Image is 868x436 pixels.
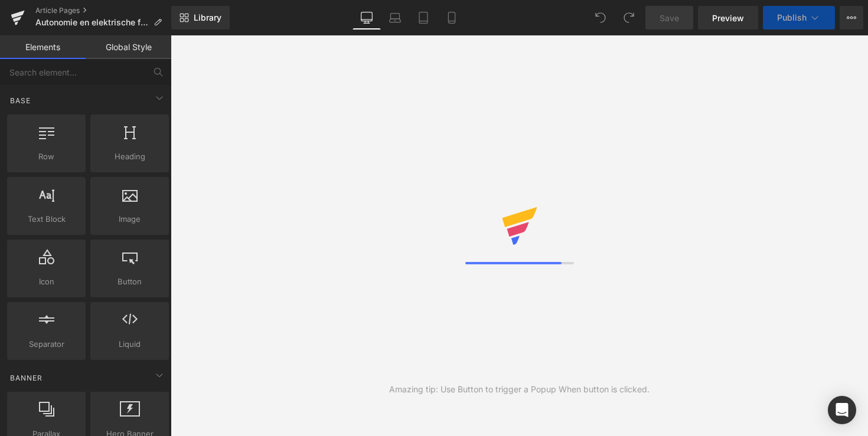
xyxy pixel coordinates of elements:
button: More [840,6,863,29]
button: Redo [617,6,641,29]
span: Button [94,276,165,288]
a: Article Pages [35,6,171,15]
a: Global Style [86,35,171,59]
a: Tablet [409,6,438,29]
span: Image [94,213,165,225]
button: Publish [763,6,835,29]
a: Desktop [353,6,381,29]
a: Preview [698,6,758,29]
span: Publish [777,13,807,22]
a: New Library [171,6,230,29]
span: Base [9,95,32,106]
span: Text Block [11,213,82,225]
span: Autonomie en elektrische fietsen: maak de juiste keuzes! [35,18,149,27]
span: Liquid [94,338,165,350]
div: Open Intercom Messenger [828,396,856,424]
span: Save [660,12,679,24]
span: Preview [712,12,744,24]
div: Amazing tip: Use Button to trigger a Popup When button is clicked. [389,383,650,396]
span: Icon [11,276,82,288]
span: Separator [11,338,82,350]
button: Undo [589,6,612,29]
a: Laptop [381,6,409,29]
span: Library [194,12,221,23]
span: Heading [94,150,165,163]
span: Row [11,150,82,163]
a: Mobile [438,6,466,29]
span: Banner [9,372,44,383]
